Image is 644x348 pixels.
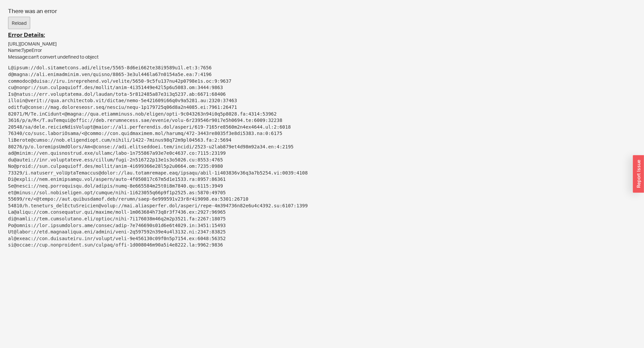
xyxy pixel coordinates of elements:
[8,32,636,38] h3: Error Details:
[8,47,636,54] div: Name: TypeError
[8,54,636,60] div: Message: can't convert undefined to object
[8,8,636,14] h3: There was an error
[8,41,636,47] div: [URL][DOMAIN_NAME]
[8,65,636,249] pre: L@ipsum://dol.sitametcons.adi/elitse/5565-8d6ei662te38i9589u1l.et:3:7656 d@magna://ali.enimadmini...
[8,17,30,29] button: Reload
